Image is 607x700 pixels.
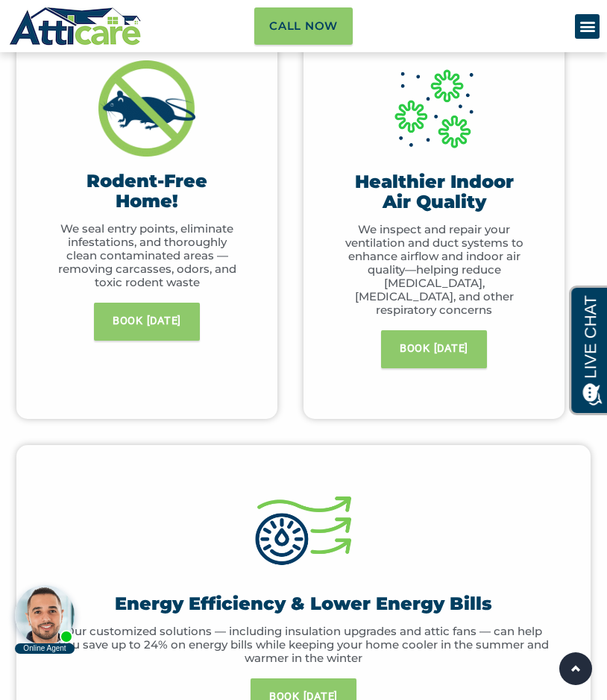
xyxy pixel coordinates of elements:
[341,172,527,212] h3: Healthier Indoor Air Quality
[94,303,200,341] a: BOOK [DATE]
[54,625,553,665] p: Our customized solutions — including insulation upgrades and attic fans — can help you save up to...
[575,14,600,39] div: Menu Toggle
[113,311,181,332] span: BOOK [DATE]
[400,338,468,360] span: BOOK [DATE]
[269,15,338,37] span: Call Now
[7,543,246,655] iframe: Chat Invitation
[37,12,120,31] span: Opens a chat window
[54,222,240,289] p: We seal entry points, eliminate infestations, and thoroughly clean contaminated areas — removing ...
[381,330,487,368] a: BOOK [DATE]
[54,171,240,211] h3: Rodent-Free Home!
[54,594,553,614] h3: Energy Efficiency & Lower Energy Bills
[341,223,527,317] p: We inspect and repair your ventilation and duct systems to enhance airflow and indoor air quality...
[254,7,353,45] a: Call Now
